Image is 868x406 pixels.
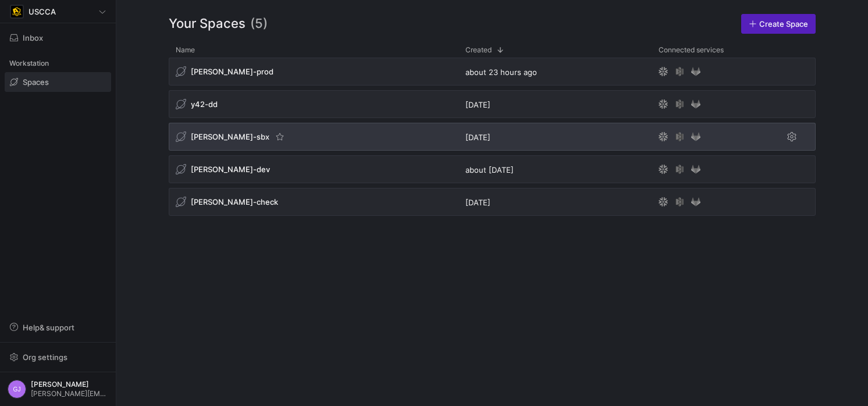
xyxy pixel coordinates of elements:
div: Press SPACE to select this row. [169,90,816,123]
span: Spaces [23,77,49,87]
div: Press SPACE to select this row. [169,123,816,155]
img: https://storage.googleapis.com/y42-prod-data-exchange/images/uAsz27BndGEK0hZWDFeOjoxA7jCwgK9jE472... [11,6,23,17]
span: Inbox [23,33,43,42]
span: [PERSON_NAME]-check [191,197,278,206]
button: GJ[PERSON_NAME][PERSON_NAME][EMAIL_ADDRESS][PERSON_NAME][DOMAIN_NAME] [5,377,111,401]
button: Org settings [5,347,111,367]
span: [PERSON_NAME]-prod [191,67,273,76]
a: Org settings [5,354,111,363]
span: [PERSON_NAME]-dev [191,165,270,174]
div: Press SPACE to select this row. [169,188,816,220]
div: Press SPACE to select this row. [169,155,816,188]
span: [PERSON_NAME]-sbx [191,132,269,141]
span: [DATE] [465,100,490,109]
span: Name [176,46,195,54]
span: [DATE] [465,133,490,142]
span: [DATE] [465,198,490,207]
span: Your Spaces [169,14,246,34]
span: about [DATE] [465,165,514,174]
span: Connected services [659,46,724,54]
span: [PERSON_NAME][EMAIL_ADDRESS][PERSON_NAME][DOMAIN_NAME] [31,390,108,398]
span: USCCA [29,7,56,16]
span: y42-dd [191,99,218,109]
span: (5) [250,14,268,34]
div: Press SPACE to select this row. [169,58,816,90]
span: about 23 hours ago [465,67,537,77]
a: Spaces [5,72,111,92]
button: Inbox [5,28,111,48]
a: Create Space [741,14,816,34]
span: [PERSON_NAME] [31,380,108,389]
div: GJ [8,380,26,398]
span: Org settings [23,352,67,362]
span: Create Space [759,19,808,29]
span: Created [465,46,492,54]
span: Help & support [23,323,74,332]
button: Help& support [5,318,111,337]
div: Workstation [5,55,111,72]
